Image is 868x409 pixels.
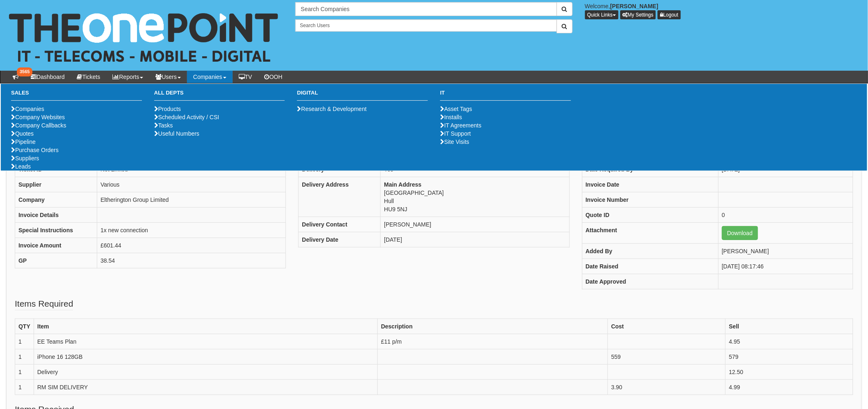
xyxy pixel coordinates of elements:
a: Useful Numbers [154,130,199,137]
a: Dashboard [25,71,71,83]
b: [PERSON_NAME] [610,3,658,9]
a: Pipeline [11,139,36,145]
td: 4.95 [726,334,853,349]
a: Research & Development [297,106,367,112]
h3: Digital [297,90,428,100]
td: 1 [15,380,34,395]
th: Invoice Details [15,208,97,223]
a: Logout [658,10,681,19]
a: My Settings [620,10,656,19]
a: Companies [11,106,44,112]
th: Invoice Date [582,177,718,192]
td: EE Teams Plan [34,334,377,349]
th: Delivery Address [299,177,381,217]
th: Item [34,319,377,334]
span: 3565 [17,67,32,76]
th: Quote ID [582,208,718,223]
th: Cost [608,319,726,334]
h3: All Depts [154,90,285,100]
a: Leads [11,163,31,170]
a: Suppliers [11,155,39,162]
td: [PERSON_NAME] [381,217,569,232]
td: 3.90 [608,380,726,395]
a: Quotes [11,130,34,137]
th: Delivery Date [299,232,381,247]
a: Reports [106,71,149,83]
a: Purchase Orders [11,147,59,153]
a: Company Websites [11,114,65,120]
th: Invoice Number [582,192,718,208]
input: Search Users [295,19,557,32]
td: [DATE] 08:17:46 [718,259,853,274]
th: Special Instructions [15,223,97,238]
td: 38.54 [97,253,286,268]
a: Tickets [71,71,107,83]
h3: Sales [11,90,142,100]
td: 1 [15,334,34,349]
th: Delivery Contact [299,217,381,232]
td: Various [97,177,286,192]
th: Sell [726,319,853,334]
a: IT Support [440,130,471,137]
a: OOH [258,71,289,83]
td: £601.44 [97,238,286,253]
a: Tasks [154,122,173,129]
td: iPhone 16 128GB [34,349,377,365]
th: Description [377,319,608,334]
h3: IT [440,90,571,100]
th: Supplier [15,177,97,192]
a: Users [149,71,187,83]
td: [DATE] [381,232,569,247]
td: Delivery [34,365,377,380]
a: Installs [440,114,462,120]
a: Companies [187,71,233,83]
th: Company [15,192,97,208]
td: RM SIM DELIVERY [34,380,377,395]
td: 559 [608,349,726,365]
legend: Items Required [15,298,73,310]
td: 0 [718,208,853,223]
a: Products [154,106,181,112]
a: Scheduled Activity / CSI [154,114,219,120]
td: £11 p/m [377,334,608,349]
th: Added By [582,244,718,259]
td: 4.99 [726,380,853,395]
th: Invoice Amount [15,238,97,253]
a: Asset Tags [440,106,472,112]
td: 1x new connection [97,223,286,238]
th: Date Raised [582,259,718,274]
td: [PERSON_NAME] [718,244,853,259]
a: IT Agreements [440,122,482,129]
a: Company Callbacks [11,122,66,129]
th: QTY [15,319,34,334]
td: Eltherington Group Limited [97,192,286,208]
a: Site Visits [440,139,469,145]
td: 579 [726,349,853,365]
td: [GEOGRAPHIC_DATA] Hull HU9 5NJ [381,177,569,217]
td: 12.50 [726,365,853,380]
td: 1 [15,349,34,365]
button: Quick Links [585,10,619,19]
td: 1 [15,365,34,380]
div: Welcome, [579,2,868,19]
a: TV [233,71,258,83]
th: Attachment [582,223,718,244]
b: Main Address [384,181,421,188]
th: GP [15,253,97,268]
a: Download [722,226,758,240]
input: Search Companies [295,2,557,16]
th: Date Approved [582,274,718,289]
